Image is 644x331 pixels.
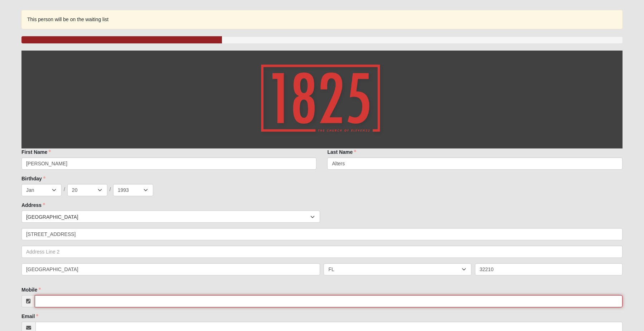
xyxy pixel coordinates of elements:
[21,263,320,275] input: City
[64,186,65,194] span: /
[21,246,623,258] input: Address Line 2
[27,16,108,22] span: This person will be on the waiting list
[26,211,311,223] span: [GEOGRAPHIC_DATA]
[21,313,38,320] label: Email
[21,286,41,293] label: Mobile
[475,263,623,275] input: Zip
[21,175,45,182] label: Birthday
[110,186,111,194] span: /
[327,148,356,156] label: Last Name
[21,148,51,156] label: First Name
[247,51,397,148] img: GetImage.ashx
[21,202,45,209] label: Address
[21,228,623,240] input: Address Line 1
